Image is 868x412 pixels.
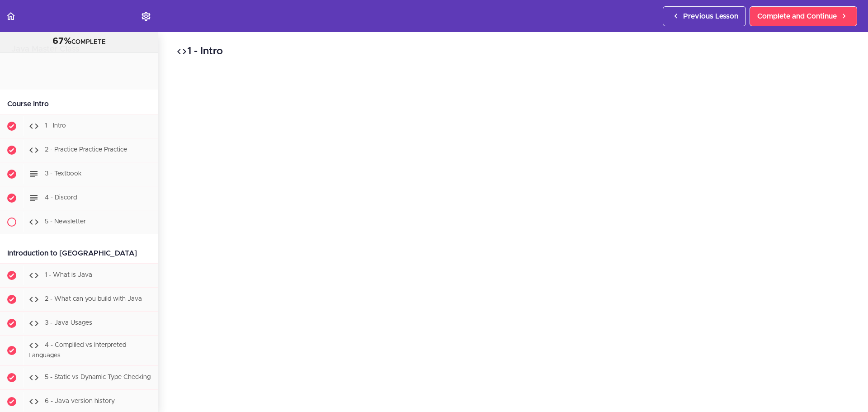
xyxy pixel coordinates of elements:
[45,296,142,302] span: 2 - What can you build with Java
[683,11,738,22] span: Previous Lesson
[45,170,82,177] span: 3 - Textbook
[45,147,127,153] span: 2 - Practice Practice Practice
[45,398,115,404] span: 6 - Java version history
[141,11,151,22] svg: Settings Menu
[45,218,86,225] span: 5 - Newsletter
[28,342,126,359] span: 4 - Compliled vs Interpreted Languages
[5,11,16,22] svg: Back to course curriculum
[45,194,77,201] span: 4 - Discord
[52,37,71,46] span: 67%
[11,36,146,47] div: COMPLETE
[663,6,746,26] a: Previous Lesson
[757,11,837,22] span: Complete and Continue
[176,44,850,59] h2: 1 - Intro
[45,374,151,380] span: 5 - Static vs Dynamic Type Checking
[45,123,66,129] span: 1 - Intro
[45,320,92,326] span: 3 - Java Usages
[750,6,857,26] a: Complete and Continue
[45,272,92,278] span: 1 - What is Java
